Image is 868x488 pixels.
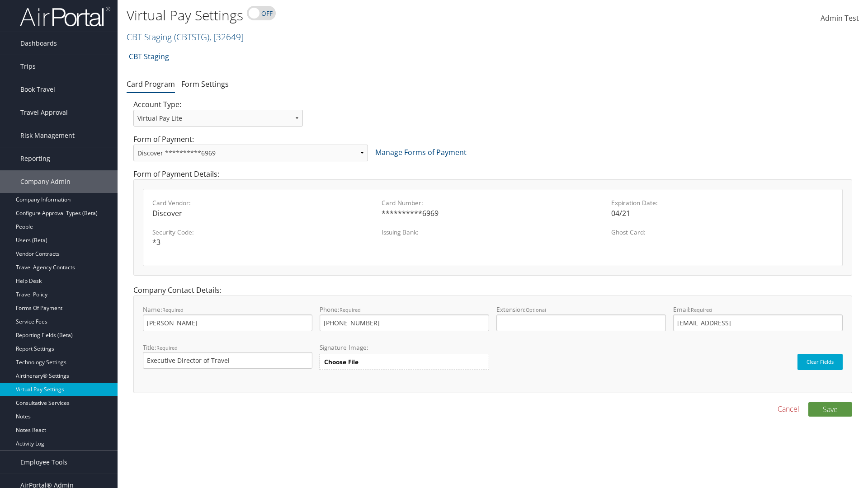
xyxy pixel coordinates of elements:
label: Card Vendor: [152,198,374,207]
button: Save [808,402,852,417]
button: Clear Fields [797,354,843,370]
label: Card Number: [382,198,604,207]
span: Employee Tools [20,451,67,474]
label: Name: [143,305,312,331]
input: Title:Required [143,352,312,369]
span: Book Travel [20,78,55,101]
h1: Virtual Pay Settings [127,6,615,25]
span: Admin Test [821,13,859,23]
div: Discover [152,208,374,219]
label: Signature Image: [320,343,489,354]
small: Required [156,344,178,351]
a: Cancel [778,404,799,414]
div: Company Contact Details: [127,285,859,402]
label: Extension: [496,305,666,331]
a: Form Settings [181,79,229,89]
a: CBT Staging [129,47,169,66]
input: Extension:Optional [496,314,666,331]
small: Required [691,306,712,313]
input: Email:Required [673,314,843,331]
div: 04/21 [611,208,833,219]
div: Account Type: [127,99,310,134]
span: Trips [20,55,36,78]
span: Travel Approval [20,101,68,124]
label: Ghost Card: [611,228,833,237]
label: Security Code: [152,228,374,237]
span: Reporting [20,147,50,170]
a: Card Program [127,79,175,89]
label: Title: [143,343,312,369]
small: Required [340,306,361,313]
a: CBT Staging [127,31,244,43]
div: Form of Payment: [127,134,859,169]
small: Required [162,306,184,313]
a: Admin Test [821,5,859,33]
label: Choose File [320,354,489,370]
span: Company Admin [20,170,71,193]
img: airportal-logo.png [20,6,110,27]
input: Phone:Required [320,314,489,331]
a: Manage Forms of Payment [375,147,467,157]
label: Issuing Bank: [382,228,604,237]
span: Dashboards [20,32,57,55]
label: Expiration Date: [611,198,833,207]
span: ( CBTSTG ) [174,31,209,43]
span: , [ 32649 ] [209,31,244,43]
div: Form of Payment Details: [127,169,859,285]
span: Risk Management [20,124,75,147]
label: Email: [673,305,843,331]
small: Optional [526,306,546,313]
input: Name:Required [143,314,312,331]
label: Phone: [320,305,489,331]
